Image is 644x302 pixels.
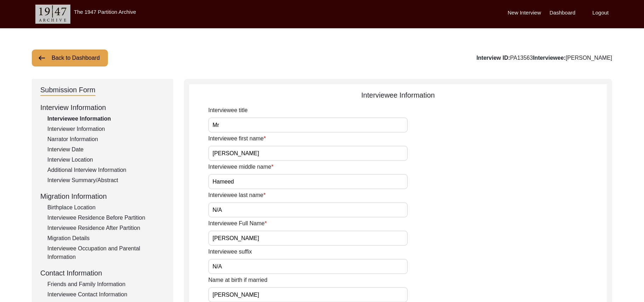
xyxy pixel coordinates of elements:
[47,166,165,174] div: Additional Interview Information
[208,248,252,256] label: Interviewee suffix
[47,244,165,261] div: Interviewee Occupation and Parental Information
[533,55,565,61] b: Interviewee:
[550,9,575,17] label: Dashboard
[47,135,165,144] div: Narrator Information
[208,219,267,228] label: Interviewee Full Name
[208,276,267,284] label: Name at birth if married
[47,234,165,243] div: Migration Details
[208,134,266,143] label: Interviewee first name
[35,5,70,24] img: header-logo.png
[40,102,165,113] div: Interview Information
[208,163,273,171] label: Interviewee middle name
[32,50,108,66] button: Back to Dashboard
[47,176,165,185] div: Interview Summary/Abstract
[40,85,95,96] div: Submission Form
[208,191,266,199] label: Interviewee last name
[47,290,165,299] div: Interviewee Contact Information
[47,224,165,232] div: Interviewee Residence After Partition
[47,125,165,133] div: Interviewer Information
[47,115,165,123] div: Interviewee Information
[189,90,607,100] div: Interviewee Information
[40,268,165,278] div: Contact Information
[47,280,165,289] div: Friends and Family Information
[47,214,165,222] div: Interviewee Residence Before Partition
[508,9,541,17] label: New Interview
[208,106,248,115] label: Interviewee title
[47,145,165,154] div: Interview Date
[476,54,612,62] div: PA13563 [PERSON_NAME]
[74,9,136,15] label: The 1947 Partition Archive
[47,156,165,164] div: Interview Location
[476,55,510,61] b: Interview ID:
[47,203,165,212] div: Birthplace Location
[592,9,609,17] label: Logout
[40,191,165,202] div: Migration Information
[37,54,46,62] img: arrow-left.png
